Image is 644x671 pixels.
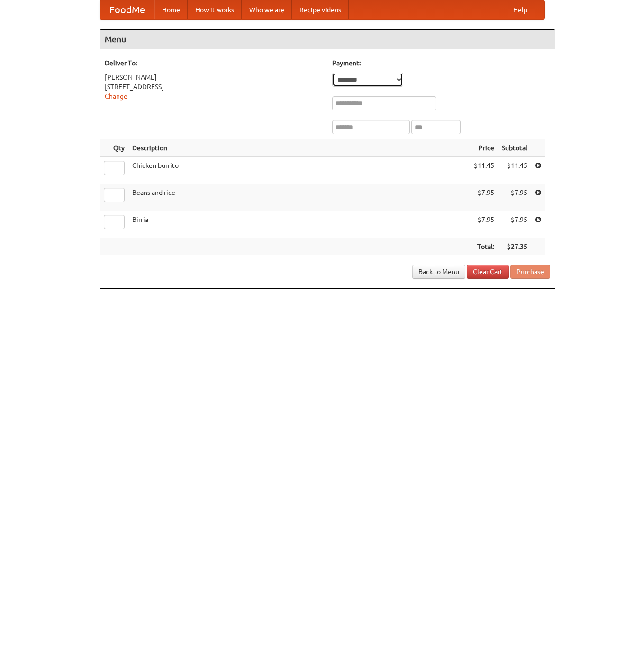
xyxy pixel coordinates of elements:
button: Purchase [510,265,550,279]
div: [PERSON_NAME] [105,73,323,82]
a: Recipe videos [292,0,349,19]
th: Price [470,139,498,157]
th: Description [128,139,470,157]
th: Total: [470,238,498,256]
td: Beans and rice [128,184,470,211]
th: Qty [100,139,128,157]
a: Help [506,0,535,19]
th: $27.35 [498,238,531,256]
a: Home [154,0,188,19]
h4: Menu [100,30,555,49]
td: $7.95 [470,211,498,238]
a: Back to Menu [412,265,465,279]
a: FoodMe [100,0,154,19]
h5: Payment: [332,58,550,68]
td: $7.95 [498,184,531,211]
div: [STREET_ADDRESS] [105,82,323,92]
td: $7.95 [498,211,531,238]
td: $11.45 [470,157,498,184]
td: Chicken burrito [128,157,470,184]
th: Subtotal [498,139,531,157]
a: Change [105,92,127,100]
a: Who we are [242,0,292,19]
a: How it works [188,0,242,19]
td: Birria [128,211,470,238]
h5: Deliver To: [105,58,323,68]
a: Clear Cart [467,265,509,279]
td: $7.95 [470,184,498,211]
td: $11.45 [498,157,531,184]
